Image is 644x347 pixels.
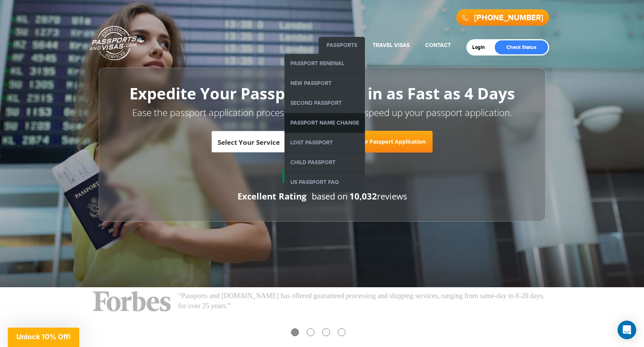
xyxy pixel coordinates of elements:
[284,170,295,182] img: Sprite St
[237,190,306,202] div: Excellent Rating
[495,40,548,54] a: Check Status
[373,42,410,49] a: Travel Visas
[89,26,145,61] a: Passports & [DOMAIN_NAME]
[284,133,365,153] a: Lost Passport
[312,190,348,202] span: based on
[284,74,365,93] a: New Passport
[218,138,280,147] span: Select Your Service
[284,94,365,113] a: Second Passport
[425,42,451,49] a: Contact
[284,153,365,172] a: Child Passport
[474,13,543,23] a: [PHONE_NUMBER]
[349,190,377,202] strong: 10,032
[326,42,357,49] a: Passports
[211,131,328,153] span: Select Your Service
[8,328,79,347] div: Unlock 10% Off!
[284,173,365,192] a: US Passport FAQ
[472,44,490,50] a: Login
[116,106,528,119] p: Ease the passport application process and apply now to speed up your passport application.
[218,134,320,156] span: Select Your Service
[618,321,636,339] div: Open Intercom Messenger
[116,85,528,102] h1: Expedite Your Passport Simply in as Fast as 4 Days
[284,54,365,73] a: Passport Renewal
[349,190,407,202] span: reviews
[16,333,71,341] span: Unlock 10% Off!
[93,291,171,311] img: Forbes
[178,291,552,311] p: “Passports and [DOMAIN_NAME] has offered guaranteed processing and shipping services, ranging fro...
[333,131,433,153] a: Start Your Passport Application
[284,113,365,133] a: Passport Name Change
